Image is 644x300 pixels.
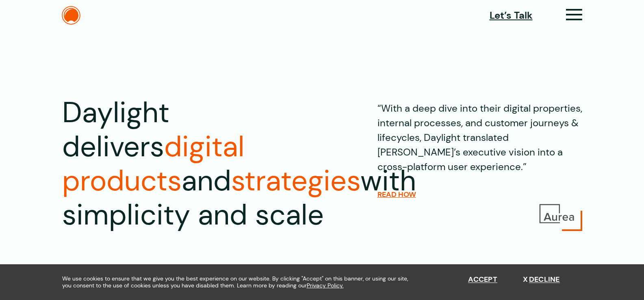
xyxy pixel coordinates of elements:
h1: Daylight delivers and with simplicity and scale [62,96,324,232]
img: Aurea Logo [538,203,576,225]
span: digital products [62,128,245,199]
span: We use cookies to ensure that we give you the best experience on our website. By clicking "Accept... [62,275,416,289]
a: Let’s Talk [490,8,533,23]
button: Decline [523,275,560,284]
button: Accept [468,275,497,284]
a: READ HOW [377,190,416,199]
a: Privacy Policy. [307,282,344,289]
img: The Daylight Studio Logo [62,6,80,25]
p: “With a deep dive into their digital properties, internal processes, and customer journeys & life... [377,96,582,174]
span: strategies [231,162,360,199]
